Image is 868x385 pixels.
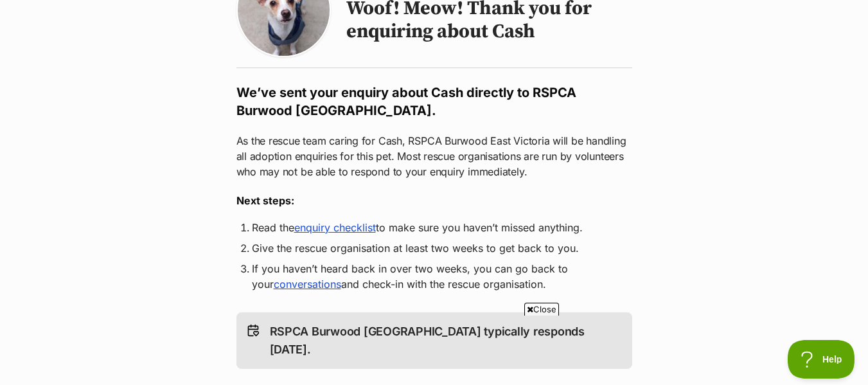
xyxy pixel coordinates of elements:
[236,193,632,208] h3: Next steps:
[236,133,632,179] p: As the rescue team caring for Cash, RSPCA Burwood East Victoria will be handling all adoption enq...
[252,240,617,256] li: Give the rescue organisation at least two weeks to get back to you.
[252,261,617,292] li: If you haven’t heard back in over two weeks, you can go back to your and check-in with the rescue...
[524,303,559,316] span: Close
[294,221,376,234] a: enquiry checklist
[123,321,746,379] iframe: Advertisement
[788,340,855,379] iframe: Help Scout Beacon - Open
[252,220,617,235] li: Read the to make sure you haven’t missed anything.
[236,84,632,120] h2: We’ve sent your enquiry about Cash directly to RSPCA Burwood [GEOGRAPHIC_DATA].
[274,278,341,291] a: conversations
